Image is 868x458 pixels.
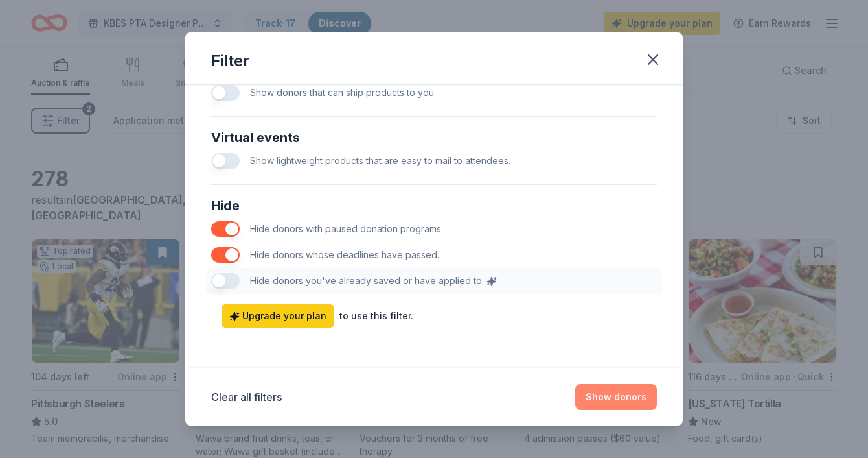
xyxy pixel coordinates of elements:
[211,389,282,405] button: Clear all filters
[229,308,326,324] span: Upgrade your plan
[211,51,249,71] div: Filter
[250,87,436,98] span: Show donors that can ship products to you.
[250,223,443,234] span: Hide donors with paused donation programs.
[211,127,657,148] div: Virtual events
[250,249,439,260] span: Hide donors whose deadlines have passed.
[339,308,413,324] div: to use this filter.
[575,384,657,410] button: Show donors
[250,155,510,166] span: Show lightweight products that are easy to mail to attendees.
[211,195,657,216] div: Hide
[222,304,334,328] a: Upgrade your plan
